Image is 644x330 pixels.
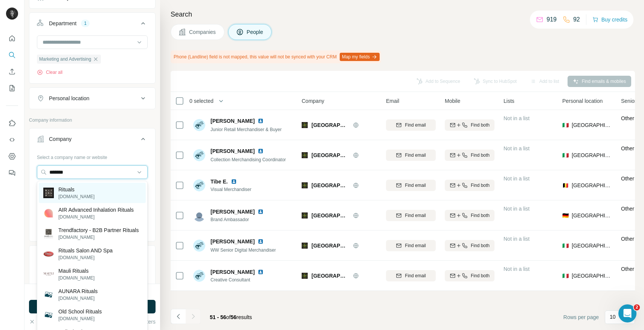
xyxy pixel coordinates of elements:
span: Company [302,97,324,105]
button: Enrich CSV [6,65,18,78]
p: Rituals Salon AND Spa [58,247,113,254]
iframe: Intercom live chat [618,304,636,322]
button: Find both [445,180,494,191]
button: Personal location [29,89,155,107]
img: Rituals Salon AND Spa [43,249,54,259]
span: [GEOGRAPHIC_DATA] [311,121,349,129]
span: Not in a list [504,236,530,242]
span: [PERSON_NAME] [211,208,255,215]
p: Company information [29,117,156,124]
img: Logo of Stone Island [302,273,308,279]
button: Buy credits [592,14,627,25]
img: Old School Rituals [43,310,54,320]
p: [DOMAIN_NAME] [58,315,102,322]
span: [GEOGRAPHIC_DATA] [311,182,349,189]
img: Avatar [193,270,205,282]
p: Trendfactory - B2B Partner Rituals [58,226,139,234]
img: LinkedIn logo [258,238,264,244]
div: Personal location [49,95,89,102]
button: Clear [29,318,50,325]
span: Find email [405,152,426,159]
p: [DOMAIN_NAME] [58,254,113,261]
p: 919 [546,15,557,24]
span: Junior Retail Merchandiser & Buyer [211,127,282,132]
button: Quick start [6,32,18,45]
span: Email [386,97,399,105]
span: 🇮🇹 [562,272,569,280]
img: LinkedIn logo [258,118,264,124]
img: Avatar [6,8,18,20]
p: Rituals [58,186,95,193]
button: Company [29,130,155,151]
button: My lists [6,81,18,95]
button: Find email [386,180,436,191]
span: [GEOGRAPHIC_DATA] [572,272,612,280]
span: Not in a list [504,176,530,182]
img: Avatar [193,119,205,131]
img: Logo of Stone Island [302,152,308,158]
p: 10 [610,313,616,321]
span: Other [621,266,634,272]
span: [PERSON_NAME] [211,268,255,276]
p: [DOMAIN_NAME] [58,234,139,241]
span: Rows per page [563,313,599,321]
span: Find email [405,212,426,219]
span: 🇧🇪 [562,182,569,189]
button: Industry [29,247,155,268]
h4: Search [171,9,635,20]
p: [DOMAIN_NAME] [58,295,98,302]
span: Find email [405,242,426,249]
span: [GEOGRAPHIC_DATA] [572,242,612,249]
span: Personal location [562,97,603,105]
img: Logo of Stone Island [302,212,308,218]
button: Find email [386,150,436,161]
button: Use Surfe API [6,133,18,147]
img: LinkedIn logo [258,148,264,154]
span: [GEOGRAPHIC_DATA] [572,121,612,129]
img: Logo of Stone Island [302,182,308,188]
img: Mauli Rituals [43,271,54,277]
button: Find both [445,270,494,281]
img: Avatar [193,179,205,191]
button: Dashboard [6,150,18,163]
span: Find email [405,182,426,189]
p: [DOMAIN_NAME] [58,214,134,220]
span: Mobile [445,97,460,105]
span: Not in a list [504,206,530,212]
p: 92 [573,15,580,24]
button: Find email [386,210,436,221]
span: Not in a list [504,266,530,272]
span: 2 [634,304,640,310]
span: Other [621,176,634,182]
img: LinkedIn logo [258,209,264,215]
button: Search [6,48,18,62]
img: Trendfactory - B2B Partner Rituals [43,228,54,239]
span: Creative Consultant [211,277,267,283]
span: Find both [471,242,490,249]
span: Find both [471,272,490,279]
span: [GEOGRAPHIC_DATA] [311,242,349,249]
p: [DOMAIN_NAME] [58,193,95,200]
span: [PERSON_NAME] [211,147,255,155]
span: of [226,314,231,320]
span: Visual Merchandiser [211,186,252,193]
span: [GEOGRAPHIC_DATA] [572,182,612,189]
button: Run search [29,300,156,313]
p: Mauli Rituals [58,267,95,275]
span: [GEOGRAPHIC_DATA] [311,272,349,280]
button: Find both [445,240,494,251]
span: [GEOGRAPHIC_DATA] [572,212,612,219]
span: [GEOGRAPHIC_DATA] [311,212,349,219]
span: Find both [471,182,490,189]
img: Logo of Stone Island [302,122,308,128]
button: Find email [386,119,436,131]
span: Not in a list [504,145,530,151]
span: 🇮🇹 [562,121,569,129]
span: [PERSON_NAME] [211,238,255,245]
img: Avatar [193,209,205,222]
img: Avatar [193,149,205,161]
button: Find both [445,150,494,161]
span: Lists [504,97,514,105]
button: Find email [386,270,436,281]
img: AUNARA Rituals [43,289,54,300]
